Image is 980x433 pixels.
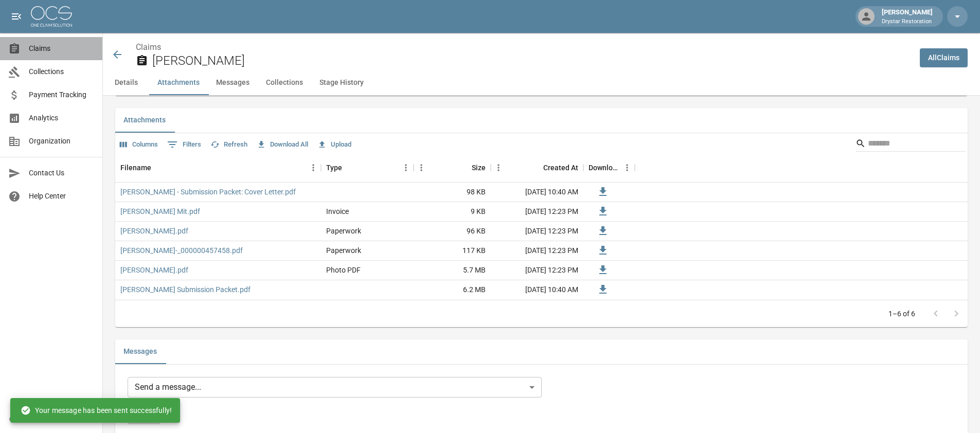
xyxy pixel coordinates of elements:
button: Menu [414,160,429,175]
div: 9 KB [414,202,491,222]
div: Download [589,153,619,182]
button: Collections [258,70,311,95]
div: Paperwork [326,245,361,256]
a: [PERSON_NAME]-_000000457458.pdf [120,245,243,256]
div: Size [472,153,486,182]
button: Messages [115,339,165,364]
div: [DATE] 10:40 AM [491,183,583,202]
button: Messages [208,70,258,95]
span: Collections [29,66,94,77]
a: [PERSON_NAME].pdf [120,265,188,275]
div: Created At [543,153,578,182]
span: Claims [29,43,94,54]
div: Invoice [326,206,349,217]
div: [DATE] 12:23 PM [491,202,583,222]
div: Filename [120,153,151,182]
div: Type [326,153,342,182]
button: Select columns [117,137,161,153]
button: Menu [619,160,635,175]
button: open drawer [6,6,27,27]
div: [DATE] 12:23 PM [491,222,583,241]
button: Upload [315,137,354,153]
span: Analytics [29,113,94,123]
div: Download [583,153,635,182]
button: Menu [398,160,414,175]
span: Help Center [29,191,94,202]
div: [PERSON_NAME] [878,7,937,26]
div: Type [321,153,414,182]
a: [PERSON_NAME] - Submission Packet: Cover Letter.pdf [120,187,296,197]
button: Details [103,70,149,95]
span: Payment Tracking [29,89,94,100]
button: Refresh [208,137,250,153]
button: Attachments [115,108,174,133]
button: Stage History [311,70,372,95]
div: [DATE] 12:23 PM [491,241,583,261]
h2: [PERSON_NAME] [152,53,912,68]
a: AllClaims [920,48,968,67]
a: Claims [136,42,161,52]
button: Menu [491,160,506,175]
nav: breadcrumb [136,41,912,53]
div: related-list tabs [115,108,968,133]
a: [PERSON_NAME] Submission Packet.pdf [120,284,251,295]
a: [PERSON_NAME] Mit.pdf [120,206,200,217]
div: Filename [115,153,321,182]
span: Contact Us [29,168,94,178]
div: 5.7 MB [414,261,491,280]
div: anchor tabs [103,70,980,95]
div: Send a message... [128,377,542,398]
div: [DATE] 10:40 AM [491,280,583,300]
div: 6.2 MB [414,280,491,300]
div: Photo PDF [326,265,361,275]
p: Drystar Restoration [882,17,933,26]
div: Created At [491,153,583,182]
span: Organization [29,136,94,147]
div: 96 KB [414,222,491,241]
p: 1–6 of 6 [888,309,915,319]
div: related-list tabs [115,339,968,364]
div: 117 KB [414,241,491,261]
div: Your message has been sent successfully! [21,401,172,420]
div: Search [856,135,966,154]
button: Attachments [149,70,208,95]
img: ocs-logo-white-transparent.png [31,6,72,27]
div: [DATE] 12:23 PM [491,261,583,280]
button: Menu [306,160,321,175]
button: Show filters [165,136,204,153]
div: © 2025 One Claim Solution [9,414,93,424]
div: Paperwork [326,226,361,236]
div: 98 KB [414,183,491,202]
button: Download All [254,137,311,153]
div: Size [414,153,491,182]
a: [PERSON_NAME].pdf [120,226,188,236]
